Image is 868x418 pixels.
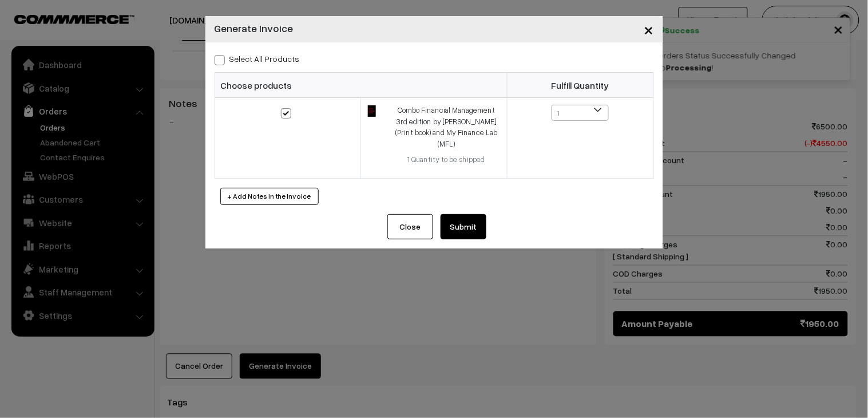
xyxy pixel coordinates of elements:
[393,105,500,149] div: Combo Financial Management 3rd edition by [PERSON_NAME] (Print book) and My Finance Lab (MFL)
[387,214,433,239] button: Close
[215,21,294,36] h4: Generate Invoice
[441,214,486,239] button: Submit
[644,18,654,40] span: ×
[368,105,375,116] img: 17158740902297comingsoon.jpg
[220,188,319,205] button: + Add Notes in the Invoice
[635,11,663,47] button: Close
[393,154,500,165] div: 1 Quantity to be shipped
[552,105,609,121] span: 1
[215,73,507,98] th: Choose products
[552,105,608,121] span: 1
[507,73,653,98] th: Fulfill Quantity
[215,53,300,65] label: Select all Products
